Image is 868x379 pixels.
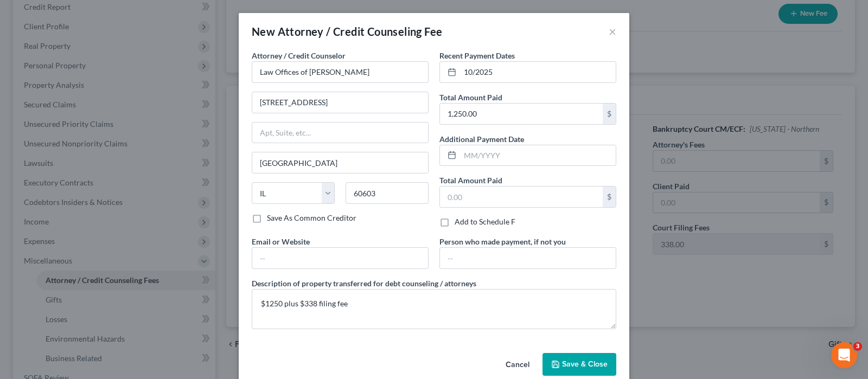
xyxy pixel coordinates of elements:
[252,248,428,268] input: --
[562,359,608,369] span: Save & Close
[440,104,603,124] input: 0.00
[439,50,515,61] label: Recent Payment Dates
[460,62,616,82] input: MM/YYYY
[346,182,429,204] input: Enter zip...
[252,51,346,60] span: Attorney / Credit Counselor
[460,145,616,166] input: MM/YYYY
[252,152,428,173] input: Enter city...
[603,104,616,124] div: $
[439,133,524,145] label: Additional Payment Date
[439,175,502,186] label: Total Amount Paid
[252,61,429,83] input: Search creditor by name...
[439,92,502,103] label: Total Amount Paid
[252,278,476,289] label: Description of property transferred for debt counseling / attorneys
[252,236,310,247] label: Email or Website
[542,353,616,376] button: Save & Close
[252,25,275,38] span: New
[455,216,515,227] label: Add to Schedule F
[439,236,566,247] label: Person who made payment, if not you
[278,25,443,38] span: Attorney / Credit Counseling Fee
[440,187,603,207] input: 0.00
[497,354,538,376] button: Cancel
[267,213,356,223] label: Save As Common Creditor
[609,25,616,38] button: ×
[440,248,616,268] input: --
[603,187,616,207] div: $
[831,342,857,368] iframe: Intercom live chat
[252,123,428,143] input: Apt, Suite, etc...
[853,342,862,351] span: 3
[252,92,428,113] input: Enter address...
